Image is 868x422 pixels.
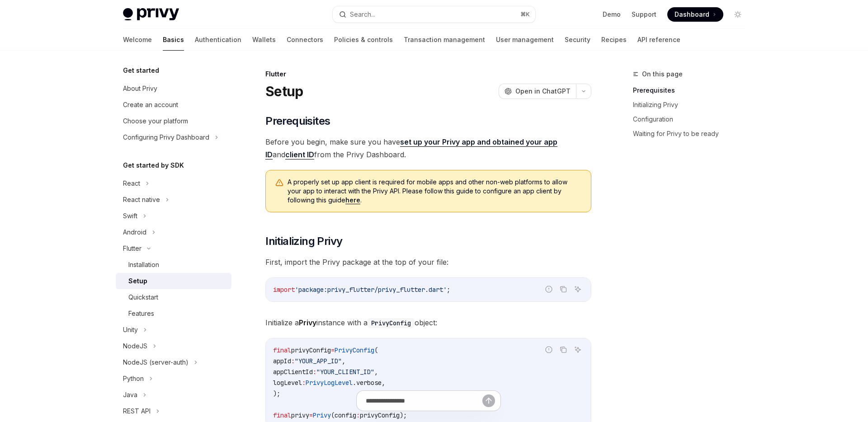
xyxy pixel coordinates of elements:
button: Open in ChatGPT [499,84,576,99]
a: Support [632,10,656,19]
button: Report incorrect code [543,344,555,356]
span: : [302,379,306,387]
div: Installation [128,259,159,270]
button: Ask AI [572,283,584,295]
span: On this page [642,69,683,80]
a: Connectors [287,29,323,51]
div: Features [128,308,154,319]
span: 'package:privy_flutter/privy_flutter.dart' [295,286,447,294]
a: Waiting for Privy to be ready [633,127,752,141]
button: Report incorrect code [543,283,555,295]
span: , [342,357,345,365]
div: Create an account [123,99,178,110]
a: About Privy [116,80,231,97]
span: .verbose, [353,379,385,387]
span: ( [374,346,378,354]
div: React [123,178,140,189]
div: REST API [123,406,151,417]
span: appId [273,357,291,365]
a: Demo [603,10,621,19]
a: Quickstart [116,289,231,305]
a: Initializing Privy [633,98,752,112]
span: "YOUR_CLIENT_ID" [316,368,374,376]
button: Send message [482,394,495,407]
span: : [313,368,316,376]
a: Installation [116,257,231,273]
a: Wallets [252,29,276,51]
div: Unity [123,324,138,335]
span: Before you begin, make sure you have and from the Privy Dashboard. [265,136,591,161]
a: client ID [285,150,314,159]
div: Configuring Privy Dashboard [123,132,209,143]
span: = [331,346,335,354]
h5: Get started [123,65,159,76]
code: PrivyConfig [368,318,415,328]
div: React native [123,194,160,205]
span: Initializing Privy [265,234,342,249]
h1: Setup [265,83,303,99]
span: "YOUR_APP_ID" [295,357,342,365]
a: set up your Privy app and obtained your app ID [265,137,557,159]
a: Choose your platform [116,113,231,129]
a: Policies & controls [334,29,393,51]
div: NodeJS (server-auth) [123,357,189,368]
h5: Get started by SDK [123,160,184,171]
a: Welcome [123,29,152,51]
div: Java [123,389,137,400]
span: : [291,357,295,365]
span: import [273,286,295,294]
button: Toggle dark mode [731,7,745,22]
a: Configuration [633,112,752,127]
span: , [374,368,378,376]
span: A properly set up app client is required for mobile apps and other non-web platforms to allow you... [288,178,582,205]
div: Quickstart [128,292,158,303]
span: privyConfig [291,346,331,354]
span: PrivyConfig [335,346,374,354]
span: final [273,346,291,354]
div: Swift [123,211,137,221]
div: Search... [350,9,375,20]
div: Choose your platform [123,116,188,127]
div: NodeJS [123,341,147,352]
div: Python [123,373,144,384]
span: logLevel [273,379,302,387]
span: First, import the Privy package at the top of your file: [265,256,591,268]
a: User management [496,29,554,51]
span: PrivyLogLevel [306,379,353,387]
button: Ask AI [572,344,584,356]
strong: Privy [299,318,316,327]
button: Search...⌘K [333,6,535,23]
span: Dashboard [675,10,709,19]
div: About Privy [123,83,157,94]
a: Dashboard [667,7,723,22]
a: Transaction management [404,29,485,51]
span: Prerequisites [265,114,330,128]
span: Initialize a instance with a object: [265,316,591,329]
a: Recipes [601,29,627,51]
button: Copy the contents from the code block [557,344,569,356]
a: API reference [637,29,680,51]
a: here [345,196,360,204]
span: ⌘ K [520,11,530,18]
div: Setup [128,276,147,286]
span: ; [447,286,450,294]
svg: Warning [275,178,284,188]
a: Create an account [116,97,231,113]
img: light logo [123,8,179,21]
a: Setup [116,273,231,289]
div: Flutter [123,243,142,254]
a: Features [116,305,231,322]
a: Prerequisites [633,83,752,98]
span: appClientId [273,368,313,376]
div: Flutter [265,70,591,79]
div: Android [123,227,146,238]
a: Basics [163,29,184,51]
span: Open in ChatGPT [515,87,571,96]
a: Authentication [195,29,241,51]
a: Security [565,29,590,51]
button: Copy the contents from the code block [557,283,569,295]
